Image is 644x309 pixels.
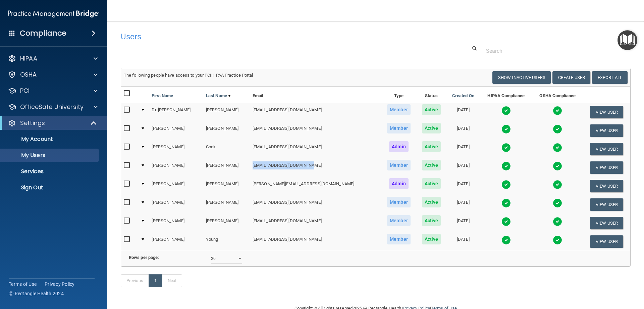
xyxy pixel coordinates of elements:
td: [EMAIL_ADDRESS][DOMAIN_NAME] [250,214,381,232]
td: [DATE] [446,195,480,214]
button: View User [590,235,623,248]
span: Admin [389,178,409,189]
td: [PERSON_NAME] [203,177,250,195]
img: tick.e7d51cea.svg [553,124,562,134]
p: My Account [4,136,96,143]
button: View User [590,106,623,118]
p: My Users [4,152,96,159]
th: Status [416,87,446,103]
td: [PERSON_NAME] [149,214,203,232]
img: tick.e7d51cea.svg [553,235,562,245]
button: View User [590,198,623,211]
img: tick.e7d51cea.svg [553,161,562,171]
td: Dr. [PERSON_NAME] [149,103,203,121]
a: Export All [592,71,628,84]
p: Settings [20,119,45,127]
th: Email [250,87,381,103]
td: [PERSON_NAME] [149,232,203,250]
td: [PERSON_NAME] [203,214,250,232]
button: View User [590,124,623,137]
td: [EMAIL_ADDRESS][DOMAIN_NAME] [250,121,381,140]
span: The following people have access to your PCIHIPAA Practice Portal [124,73,253,78]
td: [DATE] [446,158,480,177]
td: Young [203,232,250,250]
td: [PERSON_NAME] [203,103,250,121]
button: View User [590,180,623,192]
img: tick.e7d51cea.svg [553,217,562,226]
td: [EMAIL_ADDRESS][DOMAIN_NAME] [250,232,381,250]
td: [PERSON_NAME] [149,121,203,140]
p: HIPAA [20,54,37,63]
button: Open Resource Center [618,30,637,50]
button: Show Inactive Users [492,71,551,84]
a: OSHA [8,71,98,79]
td: Cook [203,140,250,158]
span: Active [422,215,441,226]
td: [PERSON_NAME] [203,195,250,214]
td: [EMAIL_ADDRESS][DOMAIN_NAME] [250,140,381,158]
span: Active [422,178,441,189]
td: [DATE] [446,103,480,121]
a: Last Name [206,92,231,100]
span: Active [422,104,441,115]
p: Services [4,168,96,175]
td: [DATE] [446,140,480,158]
input: Search [486,45,626,57]
a: Terms of Use [9,281,37,287]
button: View User [590,217,623,229]
span: Member [387,197,411,207]
a: Privacy Policy [45,281,75,287]
td: [PERSON_NAME] [149,140,203,158]
button: View User [590,143,623,155]
img: tick.e7d51cea.svg [501,198,511,208]
span: Member [387,160,411,170]
h4: Compliance [20,29,66,38]
img: tick.e7d51cea.svg [501,143,511,152]
a: 1 [149,274,162,287]
p: PCI [20,87,30,95]
img: PMB logo [8,7,99,21]
a: First Name [152,92,173,100]
span: Member [387,234,411,244]
p: OSHA [20,71,37,79]
td: [PERSON_NAME] [203,158,250,177]
a: Next [162,274,182,287]
td: [PERSON_NAME] [149,195,203,214]
img: tick.e7d51cea.svg [501,124,511,134]
h4: Users [121,32,414,41]
span: Active [422,234,441,244]
span: Member [387,215,411,226]
a: HIPAA [8,54,98,63]
span: Active [422,160,441,170]
span: Active [422,123,441,133]
td: [DATE] [446,177,480,195]
a: OfficeSafe University [8,103,98,111]
span: Active [422,141,441,152]
span: Member [387,104,411,115]
img: tick.e7d51cea.svg [553,198,562,208]
td: [EMAIL_ADDRESS][DOMAIN_NAME] [250,103,381,121]
a: Settings [8,119,97,127]
img: tick.e7d51cea.svg [501,161,511,171]
p: Sign Out [4,184,96,191]
b: Rows per page: [129,255,159,260]
iframe: Drift Widget Chat Controller [528,261,636,288]
td: [EMAIL_ADDRESS][DOMAIN_NAME] [250,158,381,177]
td: [PERSON_NAME] [149,177,203,195]
td: [EMAIL_ADDRESS][DOMAIN_NAME] [250,195,381,214]
th: HIPAA Compliance [480,87,532,103]
img: tick.e7d51cea.svg [501,235,511,245]
span: Ⓒ Rectangle Health 2024 [9,290,64,297]
span: Member [387,123,411,133]
td: [PERSON_NAME] [203,121,250,140]
img: tick.e7d51cea.svg [553,143,562,152]
p: OfficeSafe University [20,103,84,111]
td: [DATE] [446,232,480,250]
td: [PERSON_NAME] [149,158,203,177]
td: [DATE] [446,214,480,232]
img: tick.e7d51cea.svg [501,217,511,226]
span: Active [422,197,441,207]
span: Admin [389,141,409,152]
img: tick.e7d51cea.svg [553,180,562,189]
img: tick.e7d51cea.svg [501,106,511,115]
